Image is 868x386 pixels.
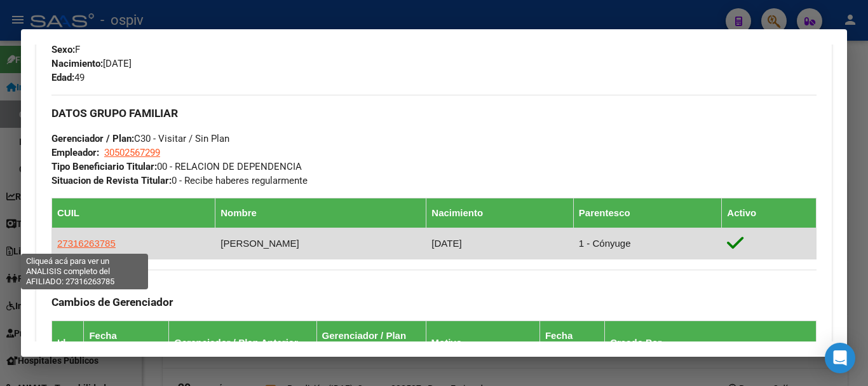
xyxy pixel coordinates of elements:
[51,295,817,309] h3: Cambios de Gerenciador
[104,147,160,158] span: 30502567299
[51,133,229,144] span: C30 - Visitar / Sin Plan
[51,147,99,158] strong: Empleador:
[573,198,722,228] th: Parentesco
[51,58,103,69] strong: Nacimiento:
[169,321,316,364] th: Gerenciador / Plan Anterior
[51,175,172,186] strong: Situacion de Revista Titular:
[51,44,75,55] strong: Sexo:
[51,161,302,172] span: 00 - RELACION DE DEPENDENCIA
[57,238,116,249] span: 27316263785
[722,198,817,228] th: Activo
[51,106,817,120] h3: DATOS GRUPO FAMILIAR
[51,175,308,186] span: 0 - Recibe haberes regularmente
[52,321,84,364] th: Id
[51,58,132,69] span: [DATE]
[51,44,80,55] span: F
[215,228,426,259] td: [PERSON_NAME]
[84,321,169,364] th: Fecha Movimiento
[51,161,157,172] strong: Tipo Beneficiario Titular:
[51,133,134,144] strong: Gerenciador / Plan:
[316,321,426,364] th: Gerenciador / Plan Nuevo
[51,72,74,83] strong: Edad:
[51,72,85,83] span: 49
[426,228,573,259] td: [DATE]
[539,321,604,364] th: Fecha Creado
[426,198,573,228] th: Nacimiento
[825,343,855,373] div: Open Intercom Messenger
[605,321,817,364] th: Creado Por
[573,228,722,259] td: 1 - Cónyuge
[52,198,215,228] th: CUIL
[426,321,539,364] th: Motivo
[215,198,426,228] th: Nombre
